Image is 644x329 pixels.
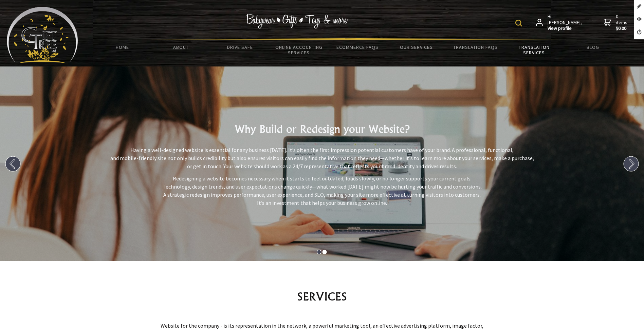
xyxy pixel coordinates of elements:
[5,146,639,170] p: Having a well-designed website is essential for any business [DATE]. It’s often the first impress...
[536,14,583,32] a: Hi [PERSON_NAME],View profile
[210,40,269,54] a: Drive Safe
[515,20,522,26] img: product search
[328,40,387,54] a: eCommerce FAQs
[616,13,629,32] span: 0 items
[7,7,78,63] img: Babyware - Gifts - Toys and more...
[5,174,639,207] p: Redesigning a website becomes necessary when it starts to feel outdated, loads slowly, or no long...
[152,40,210,54] a: About
[604,14,629,32] a: 0 items$0.00
[246,14,348,28] img: Babywear - Gifts - Toys & more
[616,25,629,32] strong: $0.00
[548,25,583,32] strong: View profile
[446,40,504,54] a: Translation FAQs
[5,121,639,137] h2: Why Build or Redesign your Website?
[505,40,564,60] a: Translation Services
[548,14,583,32] span: Hi [PERSON_NAME],
[564,40,622,54] a: Blog
[387,40,446,54] a: Our Services
[269,40,328,60] a: Online Accounting Services
[121,288,523,305] h2: SERVICES
[93,40,152,54] a: HOME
